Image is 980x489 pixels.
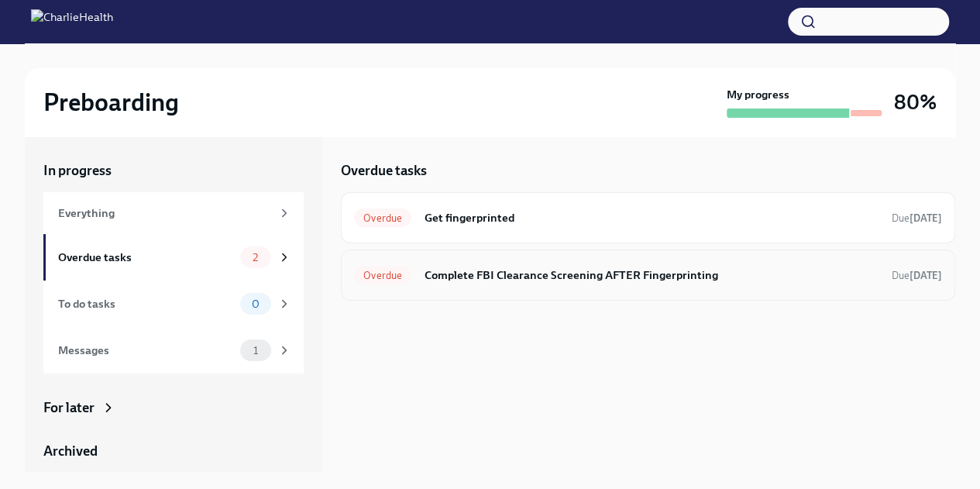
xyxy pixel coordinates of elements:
h3: 80% [894,88,937,116]
div: Messages [58,342,234,359]
span: September 1st, 2025 08:00 [892,268,942,283]
a: Archived [43,442,304,460]
h2: Preboarding [43,87,179,118]
a: OverdueGet fingerprintedDue[DATE] [354,205,942,230]
img: CharlieHealth [31,9,113,34]
a: For later [43,398,304,417]
span: Due [892,270,942,281]
h6: Complete FBI Clearance Screening AFTER Fingerprinting [424,267,879,284]
h5: Overdue tasks [341,161,427,180]
a: Overdue tasks2 [43,234,304,281]
a: In progress [43,161,304,180]
a: Messages1 [43,327,304,374]
a: OverdueComplete FBI Clearance Screening AFTER FingerprintingDue[DATE] [354,263,942,288]
h6: Get fingerprinted [424,209,879,226]
a: To do tasks0 [43,281,304,327]
span: 0 [242,298,269,310]
span: 2 [243,252,267,263]
strong: [DATE] [910,212,942,224]
div: Everything [58,205,271,222]
strong: [DATE] [910,270,942,281]
span: Overdue [354,212,411,224]
span: 1 [244,345,267,356]
span: August 29th, 2025 08:00 [892,211,942,226]
strong: My progress [727,87,789,102]
span: Overdue [354,270,411,281]
span: Due [892,212,942,224]
div: Overdue tasks [58,249,234,266]
a: Everything [43,192,304,234]
div: To do tasks [58,295,234,312]
div: For later [43,398,95,417]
